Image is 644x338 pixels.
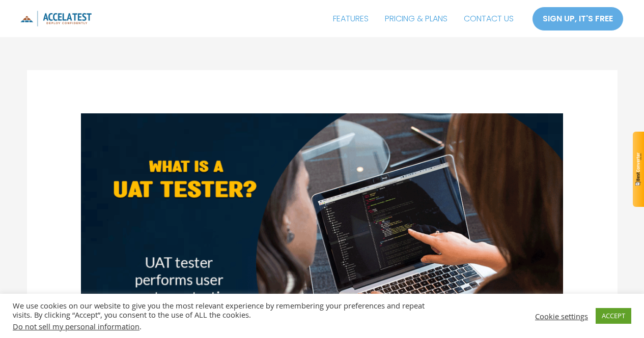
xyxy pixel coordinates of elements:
div: . [13,322,446,331]
nav: Site Navigation [325,6,522,32]
a: Cookie settings [535,312,588,321]
a: SIGN UP, IT'S FREE [532,7,624,31]
a: ACCEPT [596,308,631,324]
div: We use cookies on our website to give you the most relevant experience by remembering your prefer... [13,301,446,331]
a: FEATURES [325,6,377,32]
a: PRICING & PLANS [377,6,456,32]
a: CONTACT US [456,6,522,32]
img: PxV2I3s+jv4f4+DBzMnBSs0AAAAAElFTkSuQmCC [635,152,641,185]
a: Do not sell my personal information [13,321,139,331]
img: icon [20,11,92,26]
